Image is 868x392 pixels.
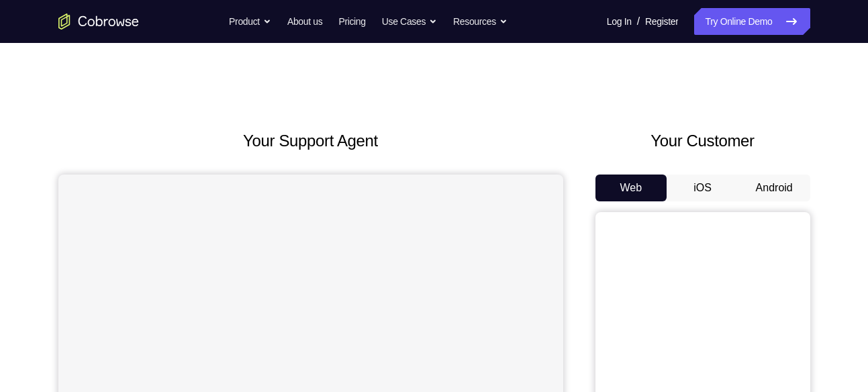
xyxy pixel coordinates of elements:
[58,129,563,153] h2: Your Support Agent
[595,175,667,201] button: Web
[694,8,810,35] a: Try Online Demo
[637,13,640,30] span: /
[338,8,365,35] a: Pricing
[667,175,738,201] button: iOS
[287,8,322,35] a: About us
[229,8,271,35] button: Product
[453,8,508,35] button: Resources
[58,13,139,30] a: Go to the home page
[595,129,810,153] h2: Your Customer
[382,8,437,35] button: Use Cases
[645,8,678,35] a: Register
[607,8,632,35] a: Log In
[738,175,810,201] button: Android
